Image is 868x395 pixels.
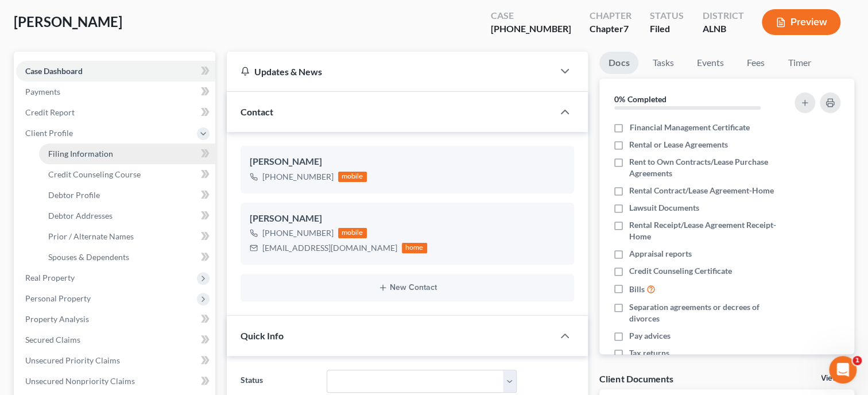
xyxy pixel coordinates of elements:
button: New Contact [250,283,565,292]
span: Prior / Alternate Names [48,231,134,241]
span: Credit Counseling Course [48,169,141,179]
span: Separation agreements or decrees of divorces [629,301,781,324]
span: Rental Contract/Lease Agreement-Home [629,185,774,196]
span: Pay advices [629,330,671,342]
a: Credit Counseling Course [39,164,215,185]
div: [PERSON_NAME] [250,155,565,169]
span: Quick Info [241,330,284,341]
a: Fees [737,52,774,74]
a: Filing Information [39,144,215,164]
span: [PERSON_NAME] [14,13,122,30]
span: 1 [852,356,862,365]
div: Chapter [590,22,631,36]
span: Debtor Profile [48,190,100,200]
span: Secured Claims [25,335,80,344]
span: Rental or Lease Agreements [629,139,728,150]
a: Spouses & Dependents [39,247,215,268]
span: Unsecured Nonpriority Claims [25,376,135,386]
div: [PHONE_NUMBER] [262,227,334,239]
div: Chapter [590,9,631,22]
a: Property Analysis [16,309,215,330]
span: Credit Report [25,107,75,117]
span: Rent to Own Contracts/Lease Purchase Agreements [629,156,781,179]
div: ALNB [702,22,743,36]
a: Debtor Addresses [39,206,215,226]
a: Unsecured Priority Claims [16,350,215,371]
div: mobile [338,228,367,238]
strong: 0% Completed [614,94,666,104]
span: Case Dashboard [25,66,83,76]
a: Tasks [643,52,683,74]
a: View All [821,374,850,382]
a: Prior / Alternate Names [39,226,215,247]
button: Preview [762,9,840,35]
span: Financial Management Certificate [629,122,749,133]
span: Lawsuit Documents [629,202,699,214]
span: Client Profile [25,128,73,138]
div: mobile [338,172,367,182]
a: Payments [16,82,215,102]
span: Bills [629,284,645,295]
span: Personal Property [25,293,91,303]
div: Status [650,9,684,22]
span: 7 [623,23,629,34]
iframe: Intercom live chat [829,356,857,384]
a: Secured Claims [16,330,215,350]
div: [EMAIL_ADDRESS][DOMAIN_NAME] [262,242,397,254]
div: District [702,9,743,22]
span: Tax returns [629,347,669,359]
span: Property Analysis [25,314,89,324]
a: Credit Report [16,102,215,123]
a: Events [687,52,733,74]
div: [PHONE_NUMBER] [491,22,571,36]
div: Updates & News [241,65,540,78]
a: Docs [599,52,638,74]
a: Unsecured Nonpriority Claims [16,371,215,392]
span: Unsecured Priority Claims [25,355,120,365]
div: [PHONE_NUMBER] [262,171,334,183]
span: Payments [25,87,60,96]
div: Filed [650,22,684,36]
span: Rental Receipt/Lease Agreement Receipt-Home [629,219,781,242]
span: Contact [241,106,273,117]
div: Client Documents [599,373,673,385]
div: Case [491,9,571,22]
a: Timer [778,52,820,74]
span: Spouses & Dependents [48,252,129,262]
span: Filing Information [48,149,113,158]
a: Debtor Profile [39,185,215,206]
a: Case Dashboard [16,61,215,82]
div: [PERSON_NAME] [250,212,565,226]
span: Credit Counseling Certificate [629,265,732,277]
span: Real Property [25,273,75,282]
div: home [402,243,427,253]
span: Debtor Addresses [48,211,113,220]
span: Appraisal reports [629,248,692,260]
label: Status [235,370,321,393]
